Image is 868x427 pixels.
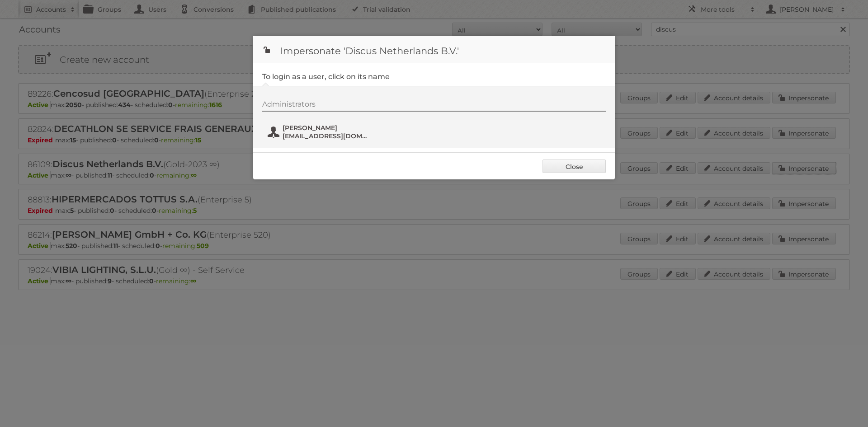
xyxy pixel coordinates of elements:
[262,100,606,112] div: Administrators
[267,123,373,141] button: [PERSON_NAME] [EMAIL_ADDRESS][DOMAIN_NAME]
[262,72,390,81] legend: To login as a user, click on its name
[283,132,370,140] span: [EMAIL_ADDRESS][DOMAIN_NAME]
[253,36,615,63] h1: Impersonate 'Discus Netherlands B.V.'
[542,160,606,173] a: Close
[283,124,370,132] span: [PERSON_NAME]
